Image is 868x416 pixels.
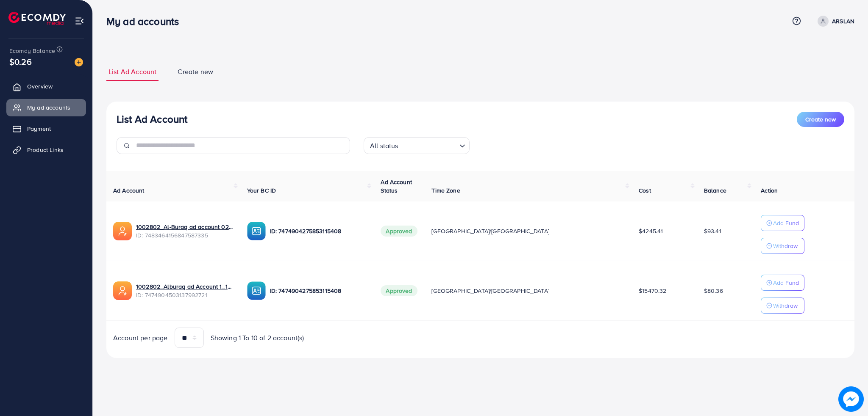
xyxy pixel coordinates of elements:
[639,227,663,235] span: $4245.41
[761,275,804,291] button: Add Fund
[27,124,51,133] span: Payment
[761,215,804,231] button: Add Fund
[364,137,470,154] div: Search for option
[6,120,86,137] a: Payment
[136,223,234,231] a: 1002802_Al-Buraq ad account 02_1742380041767
[704,287,723,295] span: $80.36
[75,16,84,26] img: menu
[6,141,86,158] a: Product Links
[431,227,549,235] span: [GEOGRAPHIC_DATA]/[GEOGRAPHIC_DATA]
[6,99,86,116] a: My ad accounts
[401,138,456,152] input: Search for option
[9,47,55,55] span: Ecomdy Balance
[381,178,412,195] span: Ad Account Status
[27,103,70,112] span: My ad accounts
[761,186,778,195] span: Action
[113,333,168,343] span: Account per page
[136,291,234,299] span: ID: 7474904503137992721
[75,58,83,66] img: image
[704,227,721,235] span: $93.41
[773,278,799,288] p: Add Fund
[136,282,234,291] a: 1002802_Alburaq ad Account 1_1740386843243
[113,222,132,240] img: ic-ads-acc.e4c84228.svg
[247,281,266,300] img: ic-ba-acc.ded83a64.svg
[136,282,234,300] div: <span class='underline'>1002802_Alburaq ad Account 1_1740386843243</span></br>7474904503137992721
[639,287,666,295] span: $15470.32
[639,186,651,195] span: Cost
[797,112,844,127] button: Create new
[761,238,804,254] button: Withdraw
[368,140,400,152] span: All status
[761,298,804,314] button: Withdraw
[381,226,417,237] span: Approved
[773,300,798,311] p: Withdraw
[108,67,156,77] span: List Ad Account
[270,286,367,296] p: ID: 7474904275853115408
[106,15,186,28] h3: My ad accounts
[431,186,460,195] span: Time Zone
[211,333,304,343] span: Showing 1 To 10 of 2 account(s)
[704,186,726,195] span: Balance
[136,231,234,240] span: ID: 7483464156847587335
[9,55,32,68] span: $0.26
[27,82,53,91] span: Overview
[773,218,799,228] p: Add Fund
[773,241,798,251] p: Withdraw
[431,287,549,295] span: [GEOGRAPHIC_DATA]/[GEOGRAPHIC_DATA]
[381,285,417,296] span: Approved
[814,16,854,27] a: ARSLAN
[113,281,132,300] img: ic-ads-acc.e4c84228.svg
[247,222,266,240] img: ic-ba-acc.ded83a64.svg
[6,78,86,95] a: Overview
[247,186,276,195] span: Your BC ID
[178,67,213,77] span: Create new
[838,386,864,412] img: image
[136,223,234,240] div: <span class='underline'>1002802_Al-Buraq ad account 02_1742380041767</span></br>7483464156847587335
[8,12,66,25] img: logo
[270,226,367,236] p: ID: 7474904275853115408
[117,113,187,125] h3: List Ad Account
[805,115,836,124] span: Create new
[27,146,64,154] span: Product Links
[113,186,145,195] span: Ad Account
[832,16,854,26] p: ARSLAN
